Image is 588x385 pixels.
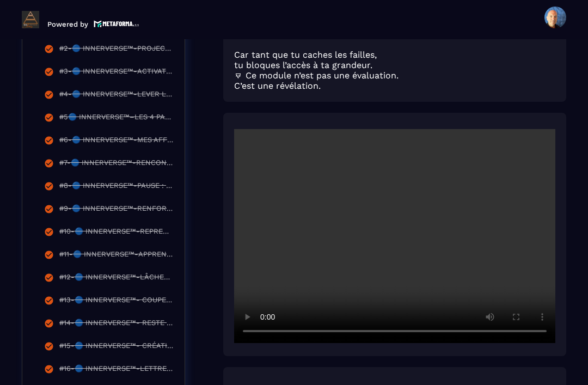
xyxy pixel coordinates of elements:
p: 🜃 Ce module n’est pas une évaluation. [234,70,555,81]
img: logo [94,19,139,28]
img: logo-branding [22,11,39,28]
div: #14-🔵 INNERVERSE™- RESTE TOI-MÊME [59,319,174,331]
div: #7-🔵 INNERVERSE™-RENCONTRE AVEC TON ENFANT INTÉRIEUR. [59,158,174,170]
div: #11-🔵 INNERVERSE™-APPRENDS À DIRE NON [59,250,174,262]
div: #5🔵 INNERVERSE™–LES 4 PALIERS VERS TA PRISE DE CONSCIENCE RÉUSSIE [59,113,174,125]
div: #4-🔵 INNERVERSE™-LEVER LES VOILES INTÉRIEURS [59,90,174,102]
p: Car tant que tu caches les failles, [234,50,555,60]
p: C’est une révélation. [234,81,555,91]
div: #15-🔵 INNERVERSE™- CRÉATION DE TREMPLINS [59,341,174,353]
div: #2-🔵 INNERVERSE™-PROJECTION & TRANSFORMATION PERSONNELLE [59,44,174,56]
div: #16-🔵 INNERVERSE™-LETTRE DE COLÈRE [59,364,174,376]
div: #9-🔵 INNERVERSE™-RENFORCE TON MINDSET [59,204,174,216]
div: #12-🔵 INNERVERSE™-LÂCHER-PRISE [59,273,174,285]
div: #8-🔵 INNERVERSE™-PAUSE : TU VIENS D’ACTIVER TON NOUVEAU CYCLE [59,181,174,193]
p: tu bloques l’accès à ta grandeur. [234,60,555,70]
p: Powered by [47,20,88,28]
div: #6-🔵 INNERVERSE™-MES AFFIRMATIONS POSITIVES [59,136,174,148]
div: #3-🔵 INNERVERSE™-ACTIVATION PUISSANTE [59,67,174,79]
div: #10-🔵 INNERVERSE™-REPRENDS TON POUVOIR [59,227,174,239]
div: #13-🔵 INNERVERSE™- COUPER LES SACS DE SABLE [59,296,174,308]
